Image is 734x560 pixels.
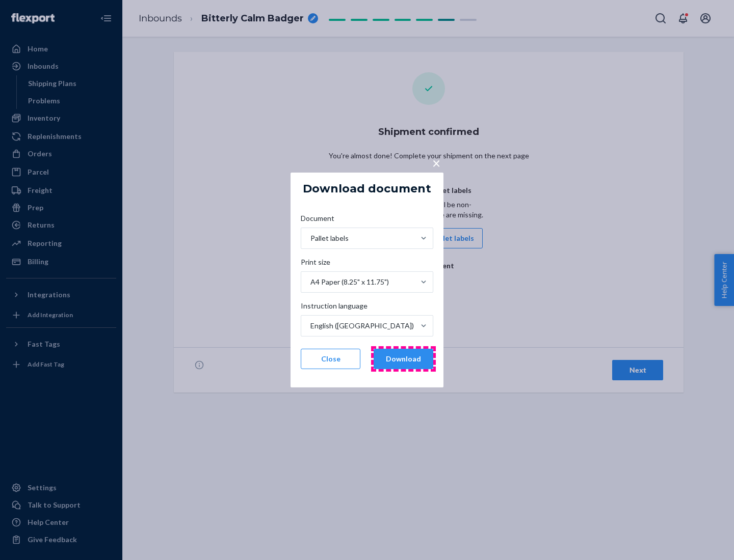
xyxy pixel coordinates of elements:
[310,277,389,287] div: A4 Paper (8.25" x 11.75")
[303,183,431,195] h5: Download document
[310,233,349,243] div: Pallet labels
[301,213,334,228] span: Document
[301,349,360,369] button: Close
[310,321,414,331] div: English ([GEOGRAPHIC_DATA])
[432,154,440,172] span: ×
[301,301,368,315] span: Instruction language
[309,277,310,287] input: Print sizeA4 Paper (8.25" x 11.75")
[301,257,330,271] span: Print size
[309,233,310,243] input: DocumentPallet labels
[309,321,310,331] input: Instruction languageEnglish ([GEOGRAPHIC_DATA])
[374,349,433,369] button: Download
